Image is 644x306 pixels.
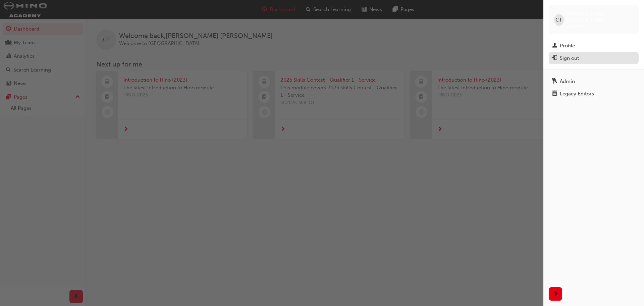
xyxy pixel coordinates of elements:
[549,40,639,52] a: Profile
[552,91,557,97] span: notepad-icon
[560,78,575,85] div: Admin
[555,16,562,24] span: CT
[553,290,558,298] span: next-icon
[552,79,557,85] span: keys-icon
[549,88,639,100] a: Legacy Editors
[567,11,633,23] span: [PERSON_NAME] [PERSON_NAME]
[549,75,639,88] a: Admin
[549,52,639,64] button: Sign out
[552,43,557,49] span: man-icon
[560,90,594,98] div: Legacy Editors
[560,54,579,62] div: Sign out
[560,42,575,50] div: Profile
[552,55,557,61] span: exit-icon
[567,23,584,29] span: cthomas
